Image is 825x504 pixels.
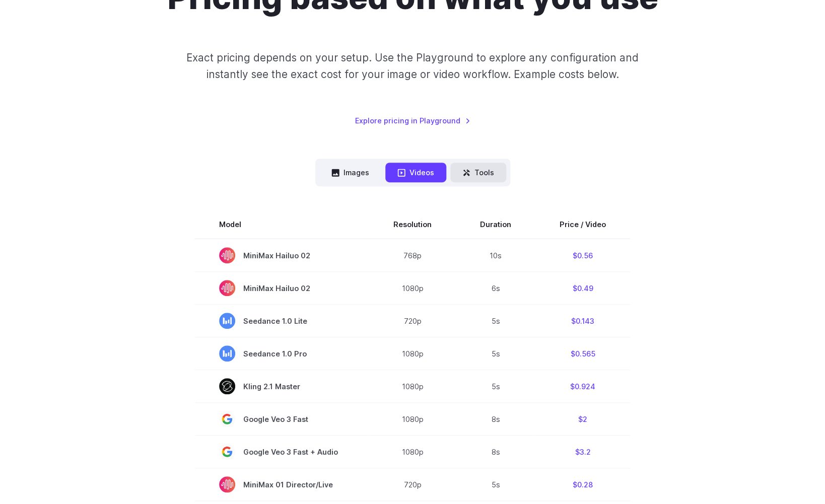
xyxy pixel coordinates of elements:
[535,468,630,501] td: $0.28
[456,436,535,468] td: 8s
[535,370,630,403] td: $0.924
[219,378,345,394] span: Kling 2.1 Master
[219,313,345,329] span: Seedance 1.0 Lite
[456,239,535,272] td: 10s
[456,210,535,239] th: Duration
[167,49,658,83] p: Exact pricing depends on your setup. Use the Playground to explore any configuration and instantl...
[369,210,456,239] th: Resolution
[219,345,345,362] span: Seedance 1.0 Pro
[456,468,535,501] td: 5s
[535,436,630,468] td: $3.2
[219,444,345,460] span: Google Veo 3 Fast + Audio
[369,468,456,501] td: 720p
[219,247,345,263] span: MiniMax Hailuo 02
[535,272,630,305] td: $0.49
[456,403,535,436] td: 8s
[535,337,630,370] td: $0.565
[369,239,456,272] td: 768p
[535,210,630,239] th: Price / Video
[535,403,630,436] td: $2
[369,305,456,337] td: 720p
[456,272,535,305] td: 6s
[219,476,345,492] span: MiniMax 01 Director/Live
[219,411,345,427] span: Google Veo 3 Fast
[450,163,506,182] button: Tools
[456,337,535,370] td: 5s
[369,436,456,468] td: 1080p
[535,239,630,272] td: $0.56
[369,370,456,403] td: 1080p
[369,272,456,305] td: 1080p
[369,403,456,436] td: 1080p
[355,115,470,126] a: Explore pricing in Playground
[369,337,456,370] td: 1080p
[385,163,446,182] button: Videos
[456,370,535,403] td: 5s
[219,280,345,296] span: MiniMax Hailuo 02
[195,210,369,239] th: Model
[535,305,630,337] td: $0.143
[456,305,535,337] td: 5s
[319,163,381,182] button: Images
